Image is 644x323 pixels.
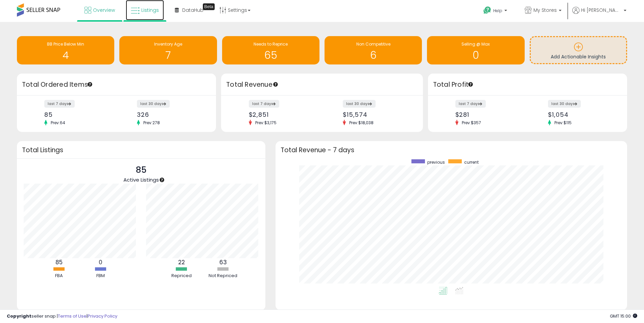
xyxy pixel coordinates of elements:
a: Needs to Reprice 65 [222,36,319,64]
span: Help [493,8,502,14]
span: Inventory Age [154,41,182,47]
a: Privacy Policy [88,313,117,319]
a: Inventory Age 7 [119,36,217,64]
span: Overview [93,7,115,14]
label: last 7 days [44,100,75,108]
a: Hi [PERSON_NAME] [572,7,626,22]
label: last 30 days [137,100,170,108]
span: Selling @ Max [461,41,490,47]
b: 85 [55,258,63,266]
h3: Total Listings [22,147,260,153]
span: My Stores [533,7,557,14]
span: Non Competitive [356,41,390,47]
div: Tooltip anchor [159,177,165,183]
span: Prev: $18,038 [346,120,377,126]
div: 85 [44,111,112,118]
div: Not Repriced [203,273,243,279]
h3: Total Revenue - 7 days [281,147,622,153]
span: Add Actionable Insights [551,53,606,60]
div: Tooltip anchor [468,81,474,87]
span: previous [427,159,445,165]
span: Hi [PERSON_NAME] [581,7,622,14]
p: 85 [123,164,159,177]
span: Active Listings [123,176,159,183]
b: 0 [99,258,102,266]
div: Tooltip anchor [272,81,279,87]
a: Non Competitive 6 [325,36,422,64]
a: Add Actionable Insights [531,37,626,63]
span: 2025-10-13 15:00 GMT [610,313,637,319]
div: Tooltip anchor [87,81,93,87]
label: last 30 days [343,100,376,108]
span: DataHub [182,7,204,14]
div: seller snap | | [7,313,117,320]
h1: 6 [328,50,419,61]
div: $1,054 [548,111,615,118]
span: Prev: 64 [47,120,69,126]
div: $2,851 [249,111,317,118]
strong: Copyright [7,313,31,319]
a: BB Price Below Min 4 [17,36,114,64]
span: Needs to Reprice [254,41,288,47]
div: FBM [80,273,121,279]
span: Prev: 278 [140,120,163,126]
span: Listings [141,7,159,14]
a: Terms of Use [58,313,87,319]
span: Prev: $357 [458,120,484,126]
div: Tooltip anchor [203,3,215,10]
label: last 7 days [455,100,486,108]
span: Prev: $115 [551,120,575,126]
div: $281 [455,111,523,118]
h1: 7 [123,50,213,61]
span: current [464,159,479,165]
label: last 7 days [249,100,279,108]
span: Prev: $3,175 [252,120,280,126]
h3: Total Ordered Items [22,80,211,89]
b: 63 [219,258,227,266]
div: Repriced [161,273,202,279]
b: 22 [178,258,185,266]
h1: 0 [430,50,521,61]
a: Selling @ Max 0 [427,36,524,64]
div: $15,574 [343,111,411,118]
i: Get Help [483,6,492,15]
h3: Total Profit [433,80,622,89]
h1: 4 [20,50,111,61]
a: Help [478,1,514,22]
label: last 30 days [548,100,581,108]
span: BB Price Below Min [47,41,84,47]
div: FBA [39,273,79,279]
div: 326 [137,111,204,118]
h1: 65 [225,50,316,61]
h3: Total Revenue [226,80,418,89]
